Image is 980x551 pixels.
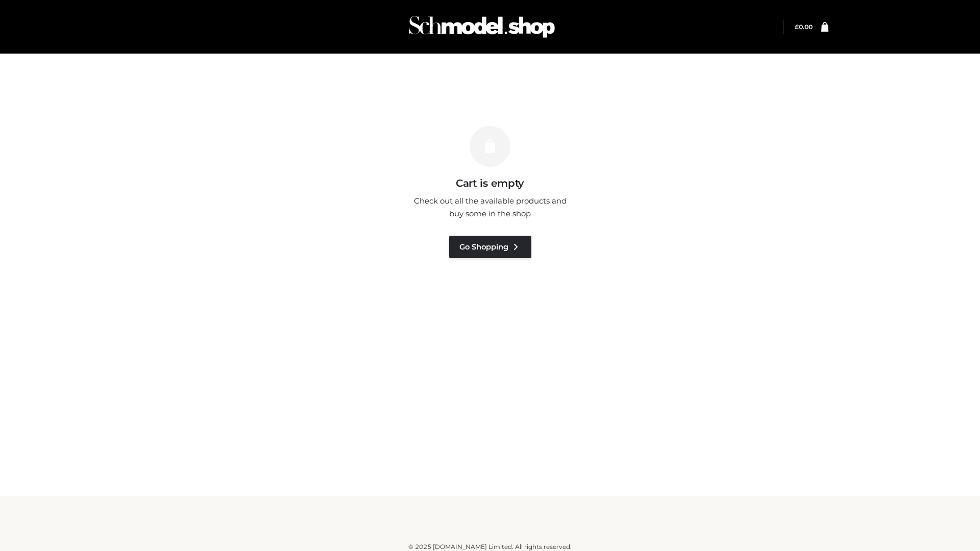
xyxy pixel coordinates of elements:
[408,194,572,220] p: Check out all the available products and buy some in the shop
[449,236,531,258] a: Go Shopping
[795,23,813,31] a: £0.00
[405,7,558,47] img: Schmodel Admin 964
[795,23,813,31] bdi: 0.00
[795,23,799,31] span: £
[175,177,805,189] h3: Cart is empty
